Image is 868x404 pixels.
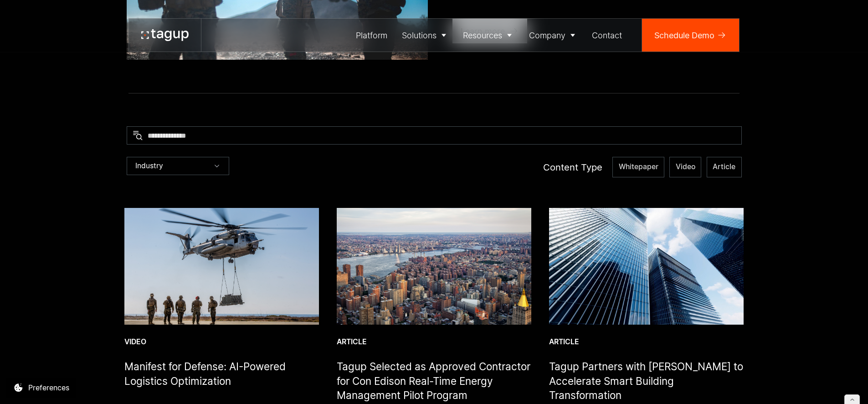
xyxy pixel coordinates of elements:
[28,382,69,393] div: Preferences
[402,29,437,41] div: Solutions
[124,337,319,347] div: Video
[713,162,735,172] span: Article
[676,162,695,172] span: Video
[585,19,630,52] a: Contact
[337,359,531,403] h1: Tagup Selected as Approved Contractor for Con Edison Real-Time Energy Management Pilot Program
[543,161,602,174] div: Content Type
[592,29,622,41] div: Contact
[549,208,744,325] img: Tagup and Neeve partner to accelerate smart building transformation
[463,29,502,41] div: Resources
[549,337,744,347] div: Article
[395,19,456,52] a: Solutions
[529,29,565,41] div: Company
[356,29,387,41] div: Platform
[127,157,229,175] div: Industry
[349,19,395,52] a: Platform
[642,19,739,52] a: Schedule Demo
[522,19,585,52] a: Company
[127,126,742,177] form: Resources
[549,359,744,403] h1: Tagup Partners with [PERSON_NAME] to Accelerate Smart Building Transformation
[619,162,658,172] span: Whitepaper
[135,161,163,171] div: Industry
[456,19,522,52] a: Resources
[124,359,319,388] h1: Manifest for Defense: AI-Powered Logistics Optimization
[654,29,714,41] div: Schedule Demo
[337,337,531,347] div: Article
